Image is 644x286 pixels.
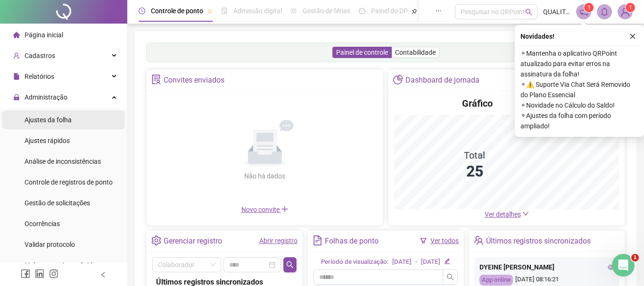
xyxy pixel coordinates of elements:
[259,237,297,244] a: Abrir registro
[520,48,638,79] span: ⚬ Mantenha o aplicativo QRPoint atualizado para evitar erros na assinatura da folha!
[241,206,289,213] span: Novo convite
[392,257,412,267] div: [DATE]
[479,275,513,286] div: App online
[151,75,161,84] span: solution
[462,97,493,110] h4: Gráfico
[303,7,350,15] span: Gestão de férias
[25,261,96,269] span: Link para registro rápido
[612,254,635,277] iframe: Intercom live chat
[286,261,294,269] span: search
[371,7,408,15] span: Painel do DP
[25,73,54,80] span: Relatórios
[313,236,322,245] span: file-text
[525,8,532,16] span: search
[281,205,289,213] span: plus
[207,8,213,14] span: pushpin
[522,210,529,217] span: down
[13,73,20,80] span: file
[290,8,297,14] span: sun
[579,8,588,16] span: notification
[25,52,55,59] span: Cadastros
[446,273,454,281] span: search
[618,5,632,19] img: 53772
[435,8,442,14] span: ellipsis
[479,275,614,286] div: [DATE] 08:16:21
[13,32,20,38] span: home
[584,3,594,12] sup: 1
[336,49,388,56] span: Painel de controle
[543,7,570,17] span: QUALITÁ MAIS
[479,262,614,272] div: DYEINE [PERSON_NAME]
[421,257,440,267] div: [DATE]
[49,269,58,278] span: instagram
[631,254,639,261] span: 1
[321,257,388,267] div: Período de visualização:
[430,237,459,244] a: Ver todos
[25,137,70,144] span: Ajustes rápidos
[100,271,107,278] span: left
[25,241,75,248] span: Validar protocolo
[25,93,67,101] span: Administração
[13,52,20,59] span: user-add
[139,8,145,14] span: clock-circle
[412,8,417,14] span: pushpin
[25,220,60,227] span: Ocorrências
[325,233,379,249] div: Folhas de ponto
[151,236,161,245] span: setting
[21,269,30,278] span: facebook
[13,94,20,101] span: lock
[395,49,436,56] span: Contabilidade
[164,233,222,249] div: Gerenciar registro
[629,33,636,40] span: close
[444,258,450,264] span: edit
[359,8,365,14] span: dashboard
[393,75,403,84] span: pie-chart
[25,31,63,39] span: Página inicial
[25,199,90,207] span: Gestão de solicitações
[520,31,554,42] span: Novidades !
[233,7,282,15] span: Admissão digital
[520,110,638,131] span: ⚬ Ajustes da folha com período ampliado!
[25,158,101,165] span: Análise de inconsistências
[486,233,591,249] div: Últimos registros sincronizados
[485,210,529,218] a: Ver detalhes down
[600,8,609,16] span: bell
[222,171,308,181] div: Não há dados
[420,237,427,244] span: filter
[35,269,44,278] span: linkedin
[629,4,632,11] span: 1
[405,72,479,88] div: Dashboard de jornada
[474,236,484,245] span: team
[151,7,203,15] span: Controle de ponto
[587,4,591,11] span: 1
[608,264,614,270] span: eye
[520,100,638,110] span: ⚬ Novidade no Cálculo do Saldo!
[164,72,224,88] div: Convites enviados
[221,8,228,14] span: file-done
[485,210,521,218] span: Ver detalhes
[626,3,635,12] sup: Atualize o seu contato no menu Meus Dados
[415,257,417,267] div: -
[25,116,72,124] span: Ajustes da folha
[520,79,638,100] span: ⚬ ⚠️ Suporte Via Chat Será Removido do Plano Essencial
[25,178,113,186] span: Controle de registros de ponto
